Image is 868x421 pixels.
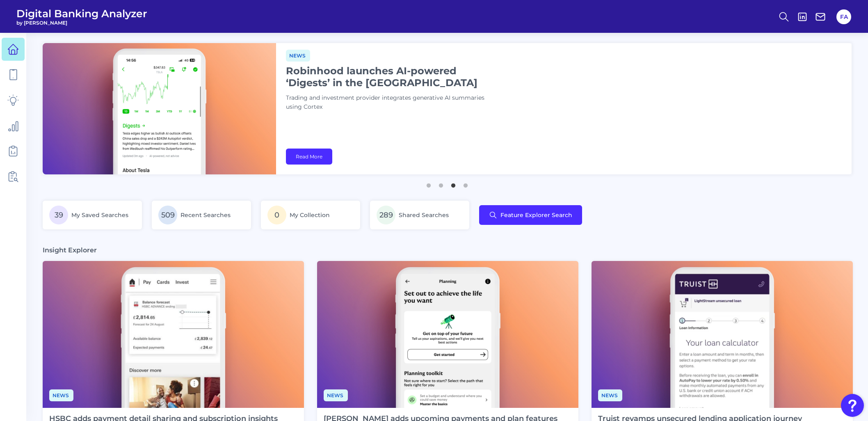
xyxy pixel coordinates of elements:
a: News [324,391,348,399]
span: by [PERSON_NAME] [16,20,147,26]
span: 289 [377,206,395,224]
p: Trading and investment provider integrates generative AI summaries using Cortex [286,94,491,112]
span: News [49,389,73,401]
img: News - Phone (4).png [317,261,578,408]
a: News [598,391,622,399]
a: 509Recent Searches [152,201,251,229]
span: Feature Explorer Search [500,212,572,218]
span: 509 [158,206,177,224]
button: 2 [437,179,445,188]
span: My Collection [290,211,330,219]
button: Open Resource Center [841,394,864,417]
span: News [286,50,310,62]
a: News [286,51,310,59]
button: 3 [449,179,457,188]
a: 39My Saved Searches [43,201,142,229]
button: FA [836,9,851,24]
span: News [598,389,622,401]
a: 0My Collection [261,201,360,229]
span: Recent Searches [180,211,231,219]
a: 289Shared Searches [370,201,469,229]
h1: Robinhood launches AI-powered ‘Digests’ in the [GEOGRAPHIC_DATA] [286,65,491,89]
img: News - Phone (3).png [592,261,853,408]
img: bannerImg [43,43,276,174]
span: Digital Banking Analyzer [16,7,147,20]
span: My Saved Searches [71,211,128,219]
span: News [324,389,348,401]
img: News - Phone.png [43,261,304,408]
button: Feature Explorer Search [479,205,582,225]
span: 0 [267,206,286,224]
span: 39 [49,206,68,224]
button: 1 [425,179,433,188]
a: News [49,391,73,399]
h3: Insight Explorer [43,246,97,254]
span: Shared Searches [399,211,449,219]
a: Read More [286,149,332,165]
button: 4 [461,179,470,188]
